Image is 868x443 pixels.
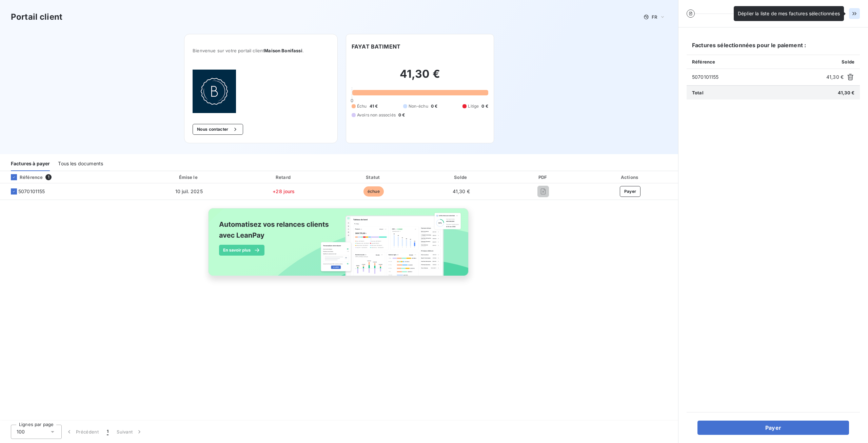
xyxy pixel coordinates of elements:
[17,428,25,435] span: 100
[692,90,704,95] span: Total
[584,174,677,181] div: Actions
[826,74,844,80] span: 41,30 €
[453,188,470,194] span: 41,30 €
[738,11,840,16] span: Déplier la liste de mes factures sélectionnées
[697,421,849,435] button: Payer
[240,174,328,181] div: Retard
[331,174,417,181] div: Statut
[838,90,854,95] span: 41,30 €
[103,425,113,439] button: 1
[5,174,43,180] div: Référence
[481,103,488,109] span: 0 €
[193,48,329,53] span: Bienvenue sur votre portail client .
[175,188,203,194] span: 10 juil. 2025
[842,59,854,64] span: Solde
[692,59,715,64] span: Référence
[352,42,400,51] h6: FAYAT BATIMENT
[18,188,45,195] span: 5070101155
[11,11,62,23] h3: Portail client
[58,157,103,171] div: Tous les documents
[357,112,396,118] span: Avoirs non associés
[370,103,378,109] span: 41 €
[193,70,236,113] img: Company logo
[273,188,295,194] span: +28 jours
[264,48,302,53] span: Maison Bonifassi
[11,157,50,171] div: Factures à payer
[113,425,147,439] button: Suivant
[193,124,243,135] button: Nous contacter
[431,103,437,109] span: 0 €
[141,174,237,181] div: Émise le
[363,186,384,197] span: échue
[352,67,488,88] h2: 41,30 €
[351,98,353,103] span: 0
[419,174,503,181] div: Solde
[687,41,860,55] h6: Factures sélectionnées pour le paiement :
[652,14,657,20] span: FR
[620,186,641,197] button: Payer
[506,174,581,181] div: PDF
[357,103,367,109] span: Échu
[45,174,52,180] span: 1
[409,103,428,109] span: Non-échu
[62,425,103,439] button: Précédent
[398,112,405,118] span: 0 €
[468,103,479,109] span: Litige
[692,74,824,80] span: 5070101155
[107,428,108,435] span: 1
[202,204,476,288] img: banner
